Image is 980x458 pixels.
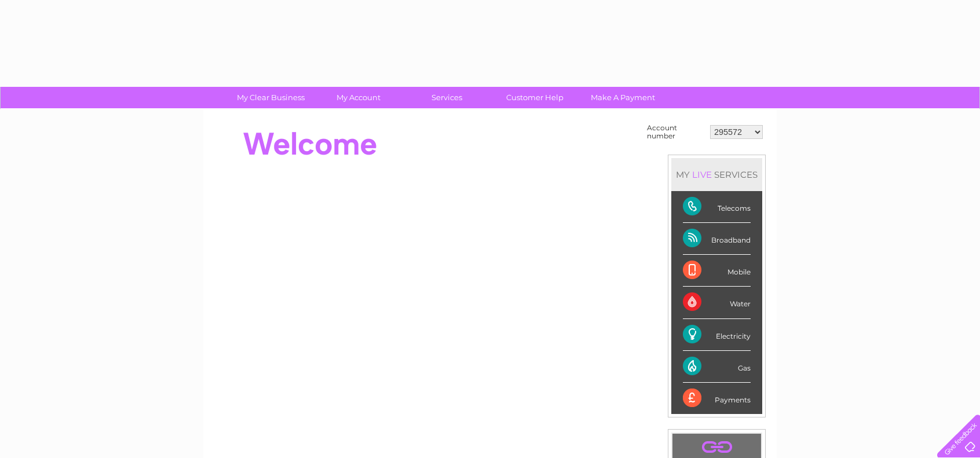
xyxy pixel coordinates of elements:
[690,169,714,180] div: LIVE
[683,287,751,318] div: Water
[671,158,762,191] div: MY SERVICES
[399,87,495,108] a: Services
[675,437,758,457] a: .
[223,87,319,108] a: My Clear Business
[487,87,583,108] a: Customer Help
[311,87,407,108] a: My Account
[683,351,751,383] div: Gas
[683,383,751,414] div: Payments
[683,223,751,255] div: Broadband
[683,191,751,223] div: Telecoms
[683,319,751,351] div: Electricity
[644,121,707,143] td: Account number
[683,255,751,287] div: Mobile
[575,87,671,108] a: Make A Payment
